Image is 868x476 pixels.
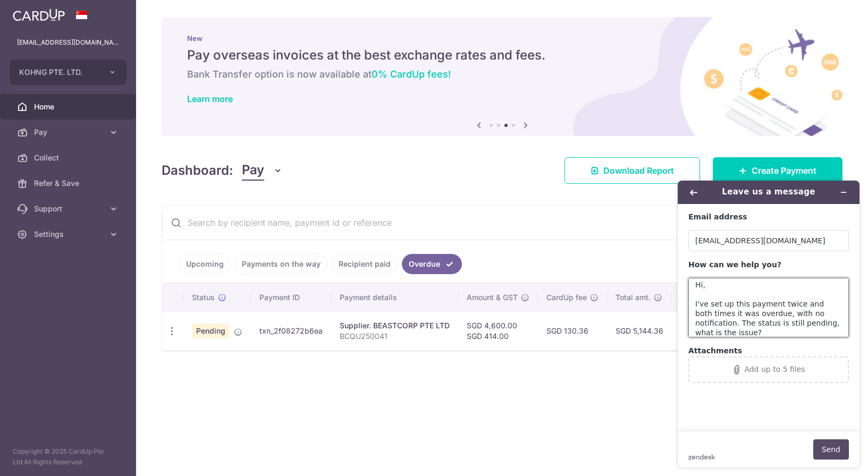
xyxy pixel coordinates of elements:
[251,284,331,311] th: Payment ID
[242,160,283,181] button: Pay
[34,203,104,214] span: Support
[187,93,233,104] a: Learn more
[34,101,104,112] span: Home
[603,164,674,177] span: Download Report
[340,320,450,331] div: Supplier. BEASTCORP PTE LTD
[192,324,230,338] span: Pending
[192,292,215,303] span: Status
[564,157,700,184] a: Download Report
[340,331,450,342] p: BCQU250041
[162,161,233,180] h4: Dashboard:
[179,254,231,274] a: Upcoming
[669,172,868,476] iframe: Find more information here
[19,67,98,78] span: KOHNG PTE. LTD.
[607,311,672,350] td: SGD 5,144.36
[332,254,398,274] a: Recipient paid
[17,37,119,48] p: [EMAIL_ADDRESS][DOMAIN_NAME]
[34,178,104,189] span: Refer & Save
[24,7,46,17] span: Help
[331,284,458,311] th: Payment details
[752,164,816,177] span: Create Payment
[467,292,518,303] span: Amount & GST
[34,229,104,240] span: Settings
[13,8,65,21] img: CardUp
[538,311,607,350] td: SGD 130.36
[34,152,104,163] span: Collect
[235,254,327,274] a: Payments on the way
[242,160,264,181] span: Pay
[162,206,816,240] input: Search by recipient name, payment id or reference
[162,17,842,136] img: International Invoice Banner
[402,254,462,274] a: Overdue
[713,157,842,184] a: Create Payment
[187,68,817,81] h6: Bank Transfer option is now available at
[458,311,538,350] td: SGD 4,600.00 SGD 414.00
[34,127,104,138] span: Pay
[187,47,817,64] h5: Pay overseas invoices at the best exchange rates and fees.
[251,311,331,350] td: txn_2f08272b6ea
[372,69,451,80] span: 0% CardUp fees!
[546,292,587,303] span: CardUp fee
[187,34,817,42] p: New
[10,59,127,85] button: KOHNG PTE. LTD.
[616,292,651,303] span: Total amt.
